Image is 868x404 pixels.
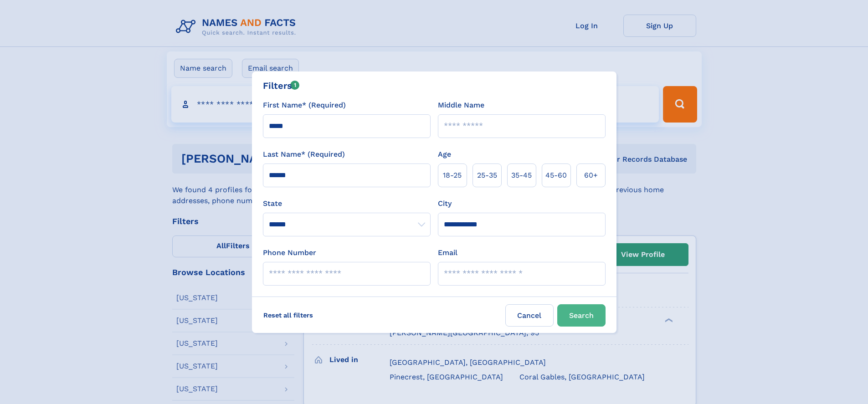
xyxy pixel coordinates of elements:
label: Last Name* (Required) [263,149,345,160]
span: 35‑45 [511,170,532,181]
label: Cancel [505,304,554,327]
span: 60+ [584,170,598,181]
label: First Name* (Required) [263,100,346,111]
label: Middle Name [438,100,484,111]
span: 45‑60 [545,170,567,181]
label: Phone Number [263,247,316,258]
button: Search [557,304,606,327]
label: Email [438,247,457,258]
span: 18‑25 [443,170,462,181]
div: Filters [263,79,300,92]
label: State [263,198,431,209]
label: City [438,198,452,209]
label: Age [438,149,451,160]
label: Reset all filters [257,304,319,326]
span: 25‑35 [477,170,497,181]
